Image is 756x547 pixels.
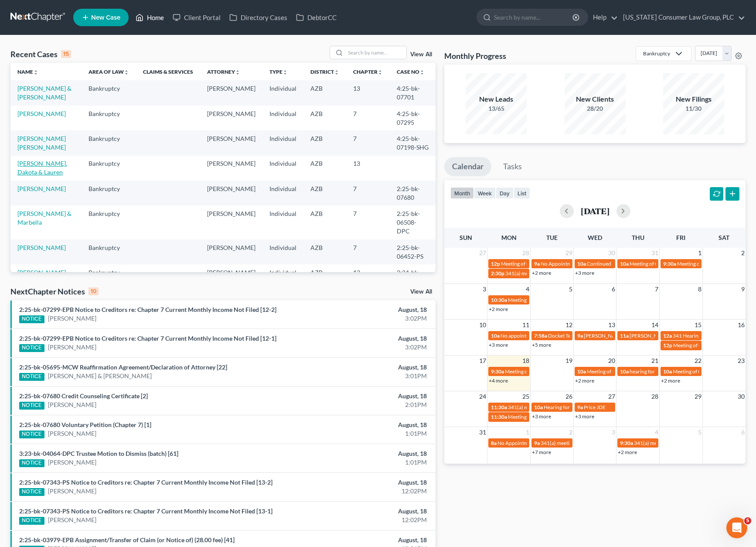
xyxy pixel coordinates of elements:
td: Individual [262,156,303,181]
span: Meeting of Creditors for [PERSON_NAME] [508,414,605,420]
a: 3:23-bk-04064-DPC Trustee Motion to Dismiss (batch) [61] [19,450,178,457]
a: 2:25-bk-05695-MCW Reaffirmation Agreement/Declaration of Attorney [22] [19,363,227,371]
a: Districtunfold_more [310,68,339,75]
a: Calendar [444,157,491,176]
div: NOTICE [19,402,44,410]
div: August, 18 [297,363,427,372]
i: unfold_more [283,70,288,75]
span: 19 [565,356,573,366]
span: 10 [478,320,487,330]
td: Bankruptcy [82,80,136,105]
td: Individual [262,239,303,264]
div: August, 18 [297,334,427,343]
td: [PERSON_NAME] [200,205,262,239]
span: 11a [620,332,629,339]
a: +2 more [532,270,551,276]
span: 8a [491,440,497,446]
td: 2:25-bk-06508-DPC [390,205,436,239]
span: No appointments [501,332,540,339]
a: +2 more [661,377,680,384]
i: unfold_more [124,70,129,75]
td: 7 [346,181,390,205]
div: 12:02PM [297,516,427,524]
span: 8 [697,284,702,294]
span: [PERSON_NAME] Hearing [630,332,690,339]
div: 10 [89,287,99,295]
span: 14 [650,320,659,330]
a: [PERSON_NAME] [48,516,96,524]
span: 10a [577,260,586,267]
a: [PERSON_NAME] [PERSON_NAME] [17,135,66,151]
a: +3 more [575,413,594,420]
span: Meeting of Creditors for [PERSON_NAME] & [PERSON_NAME] [501,260,644,267]
div: August, 18 [297,421,427,429]
a: +3 more [489,342,508,348]
a: 2:25-bk-07680 Credit Counseling Certificate [2] [19,392,148,400]
div: August, 18 [297,449,427,458]
a: [PERSON_NAME] & [PERSON_NAME] [48,372,152,380]
h3: Monthly Progress [444,51,506,61]
a: +2 more [489,306,508,312]
td: AZB [303,239,346,264]
a: Tasks [495,157,530,176]
i: unfold_more [334,70,339,75]
a: [PERSON_NAME] [48,458,96,467]
div: 11/30 [663,104,724,113]
div: NOTICE [19,373,44,381]
div: 3:01PM [297,372,427,380]
div: Bankruptcy [643,50,670,57]
span: 10:30a [491,297,507,303]
span: 3 [611,427,616,438]
td: Individual [262,264,303,289]
i: unfold_more [419,70,425,75]
span: 4 [525,284,530,294]
a: [PERSON_NAME] [48,400,96,409]
td: [PERSON_NAME] [200,239,262,264]
span: 7:58a [534,332,547,339]
span: No Appointments [541,260,581,267]
a: Chapterunfold_more [353,68,383,75]
span: 12p [491,260,500,267]
span: 11:30a [491,404,507,410]
td: 13 [346,80,390,105]
span: 25 [521,391,530,402]
td: [PERSON_NAME] [200,156,262,181]
div: August, 18 [297,305,427,314]
a: Client Portal [168,10,225,25]
span: 9a [577,332,583,339]
span: Meeting of Creditors for [PERSON_NAME] & [PERSON_NAME] [587,368,730,375]
td: AZB [303,205,346,239]
span: 9 [740,284,746,294]
a: [PERSON_NAME], Dakota & Lauren [17,160,67,176]
span: 13 [607,320,616,330]
a: Directory Cases [225,10,292,25]
a: 2:25-bk-07343-PS Notice to Creditors re: Chapter 7 Current Monthly Income Not Filed [13-1] [19,507,272,515]
span: Fri [676,234,685,241]
span: 16 [737,320,746,330]
td: [PERSON_NAME] [200,130,262,155]
td: [PERSON_NAME] [200,181,262,205]
span: Thu [632,234,644,241]
td: Bankruptcy [82,130,136,155]
td: 13 [346,156,390,181]
td: AZB [303,264,346,289]
input: Search by name... [494,9,574,25]
td: AZB [303,156,346,181]
td: Bankruptcy [82,205,136,239]
a: DebtorCC [292,10,341,25]
span: 20 [607,356,616,366]
div: NOTICE [19,459,44,467]
span: 17 [478,356,487,366]
td: AZB [303,181,346,205]
span: 3 [482,284,487,294]
button: month [450,187,474,199]
th: Claims & Services [136,63,200,80]
span: 2:30p [491,270,504,277]
span: No Appointments [497,440,538,446]
td: Individual [262,181,303,205]
span: 30 [737,391,746,402]
td: 13 [346,264,390,289]
a: 2:25-bk-07680 Voluntary Petition (Chapter 7) [1] [19,421,151,428]
td: AZB [303,106,346,130]
div: NOTICE [19,517,44,525]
